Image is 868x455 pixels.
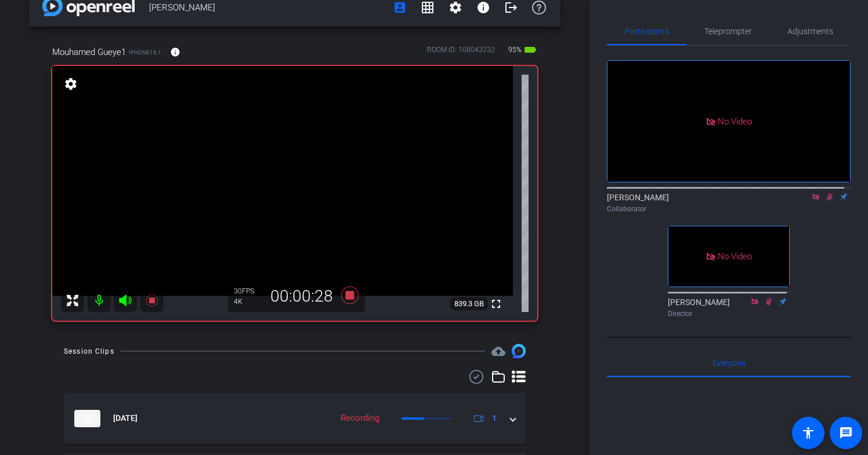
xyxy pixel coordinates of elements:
[489,297,503,311] mat-icon: fullscreen
[242,287,254,295] span: FPS
[492,412,497,424] span: 1
[668,309,790,319] div: Director
[839,426,853,440] mat-icon: message
[393,1,407,14] mat-icon: account_box
[491,344,505,358] mat-icon: cloud_upload
[427,45,495,61] div: ROOM ID: 108043232
[607,204,851,214] div: Collaborator
[713,359,746,367] span: Everyone
[718,251,752,262] span: No Video
[718,116,752,126] span: No Video
[507,41,523,59] span: 95%
[74,410,100,427] img: thumb-nail
[64,346,114,357] div: Session Clips
[801,426,815,440] mat-icon: accessibility
[421,1,435,14] mat-icon: grid_on
[63,77,79,91] mat-icon: settings
[607,192,851,214] div: [PERSON_NAME]
[52,46,126,58] span: Mouhamed Gueye1
[704,27,752,35] span: Teleprompter
[170,47,180,57] mat-icon: info
[449,1,462,14] mat-icon: settings
[668,296,790,319] div: [PERSON_NAME]
[450,297,488,311] span: 839.3 GB
[234,297,263,306] div: 4K
[263,287,341,306] div: 00:00:28
[113,412,138,424] span: [DATE]
[625,27,669,35] span: Participants
[129,48,161,57] span: iPhone18,1
[476,1,490,14] mat-icon: info
[787,27,833,35] span: Adjustments
[234,287,263,296] div: 30
[523,43,537,57] mat-icon: battery_std
[512,344,526,358] img: Session clips
[504,1,518,14] mat-icon: logout
[491,344,505,358] span: Destinations for your clips
[335,412,385,425] div: Recording
[64,393,526,444] mat-expansion-panel-header: thumb-nail[DATE]Recording1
